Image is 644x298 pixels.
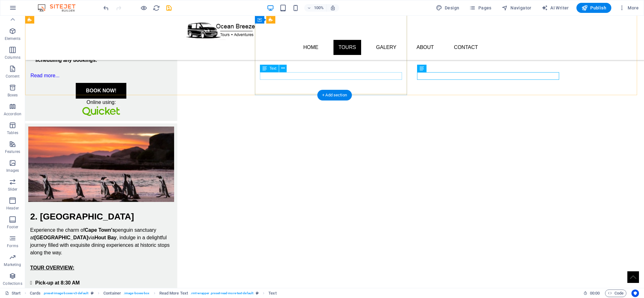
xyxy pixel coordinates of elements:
[631,290,639,297] button: Usercentrics
[590,290,600,297] span: 00 00
[539,3,571,13] button: AI Writer
[165,4,173,12] button: save
[256,291,259,295] i: This element is a customizable preset
[581,5,606,11] span: Publish
[594,291,595,295] span: :
[304,4,327,12] button: 100%
[269,67,276,70] span: Text
[605,290,626,297] button: Code
[5,290,21,297] a: Click to cancel selection. Double-click to open Pages
[102,4,110,12] i: Undo: Move elements (Ctrl+Z)
[43,290,88,297] span: . preset-image-boxes-v3-default
[5,149,20,154] p: Features
[583,290,600,297] h6: Session time
[5,36,21,41] p: Elements
[36,4,83,12] img: Editor Logo
[317,90,352,100] div: + Add section
[542,5,569,11] span: AI Writer
[7,225,18,230] p: Footer
[433,3,462,13] button: Design
[330,5,336,11] i: On resize automatically adjust zoom level to fit chosen device.
[30,290,277,297] nav: breadcrumb
[152,4,160,12] button: reload
[190,290,253,297] span: . rmt-wrapper .preset-read-more-text-default
[5,55,20,60] p: Columns
[7,130,18,135] p: Tables
[153,4,160,12] i: Reload page
[502,5,531,11] span: Navigator
[268,290,276,297] span: Click to select. Double-click to edit
[30,290,41,297] span: Click to select. Double-click to edit
[3,281,22,286] p: Collections
[4,111,21,116] p: Accordion
[140,4,147,12] button: Click here to leave preview mode and continue editing
[6,168,19,173] p: Images
[467,3,494,13] button: Pages
[8,93,18,98] p: Boxes
[433,3,462,13] div: Design (Ctrl+Alt+Y)
[616,3,641,13] button: More
[6,206,19,211] p: Header
[608,290,624,297] span: Code
[124,290,150,297] span: . image-boxes-box
[102,4,110,12] button: undo
[8,187,18,192] p: Slider
[91,291,94,295] i: This element is a customizable preset
[469,5,491,11] span: Pages
[165,4,173,12] i: Save (Ctrl+S)
[314,4,324,12] h6: 100%
[499,3,534,13] button: Navigator
[576,3,611,13] button: Publish
[7,243,18,248] p: Forms
[6,74,19,79] p: Content
[436,5,460,11] span: Design
[619,5,639,11] span: More
[103,290,121,297] span: Click to select. Double-click to edit
[4,262,21,267] p: Marketing
[159,290,188,297] span: Click to select. Double-click to edit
